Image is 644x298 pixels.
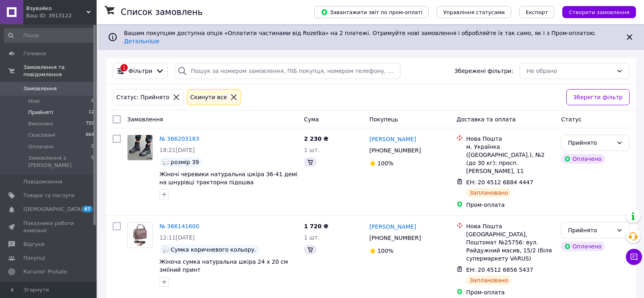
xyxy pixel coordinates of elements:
[561,242,605,251] div: Оплачено
[189,93,229,102] div: Cкинути все
[28,120,53,127] span: Виконані
[626,249,642,265] button: Чат з покупцем
[91,143,94,150] span: 0
[466,143,555,175] div: м. Українка ([GEOGRAPHIC_DATA].), №2 (до 30 кг): просп. [PERSON_NAME], 11
[163,159,169,165] img: :speech_balloon:
[28,131,56,139] span: Скасовані
[561,116,582,123] span: Статус
[124,38,159,44] a: Детальніше
[159,147,195,153] span: 18:21[DATE]
[23,220,74,234] span: Показники роботи компанії
[568,226,613,235] div: Прийнято
[23,268,67,275] span: Каталог ProSale
[466,222,555,230] div: Нова Пошта
[23,50,46,57] span: Головна
[159,135,199,142] a: № 366203183
[304,135,328,142] span: 2 230 ₴
[443,9,505,15] span: Управління статусами
[561,154,605,164] div: Оплачено
[466,267,533,273] span: ЕН: 20 4512 6856 5437
[573,93,623,102] span: Зберегти фільтр
[568,138,613,147] div: Прийнято
[163,246,169,253] img: :speech_balloon:
[174,63,400,79] input: Пошук за номером замовлення, ПІБ покупця, номером телефону, Email, номером накладної
[23,64,97,78] span: Замовлення та повідомлення
[23,85,57,92] span: Замовлення
[304,147,320,153] span: 1 шт.
[28,143,54,150] span: Оплачені
[127,222,153,248] a: Фото товару
[28,98,40,105] span: Нові
[466,288,555,296] div: Пром-оплата
[26,12,97,19] div: Ваш ID: 3913122
[23,254,45,262] span: Покупці
[4,28,95,43] input: Пошук
[131,223,150,248] img: Фото товару
[466,201,555,209] div: Пром-оплата
[369,116,398,123] span: Покупець
[466,135,555,143] div: Нова Пошта
[159,258,288,273] a: Жіноча сумка натуральна шкіра 24 х 20 см зміїний принт
[368,232,423,244] div: [PHONE_NUMBER]
[562,6,636,18] button: Створити замовлення
[128,135,153,160] img: Фото товару
[124,30,599,44] span: Вашим покупцям доступна опція «Оплатити частинами від Rozetka» на 2 платежі. Отримуйте нові замов...
[554,8,636,15] a: Створити замовлення
[89,109,94,116] span: 12
[83,206,93,213] span: 67
[28,109,53,116] span: Прийняті
[28,154,91,169] span: Замовлення з [PERSON_NAME]
[91,154,94,169] span: 0
[437,6,511,18] button: Управління статусами
[127,116,163,123] span: Замовлення
[526,67,613,75] div: Не обрано
[171,159,199,165] span: розмір 39
[159,171,297,185] a: Жіночі черевики натуральна шкіра 36-41 демі на шнурівці тракторна підошва
[23,178,62,185] span: Повідомлення
[378,248,394,254] span: 100%
[26,5,87,12] span: Взувайко
[466,230,555,263] div: [GEOGRAPHIC_DATA], Поштомат №25756: вул. Райдужний масив, 15/2 (біля супермаркету VARUS)
[466,275,512,285] div: Заплановано
[456,116,516,123] span: Доставка та оплата
[121,7,202,17] h1: Список замовлень
[466,188,512,198] div: Заплановано
[368,145,423,156] div: [PHONE_NUMBER]
[23,192,74,199] span: Товари та послуги
[304,223,328,229] span: 1 720 ₴
[566,89,630,105] button: Зберегти фільтр
[466,179,533,185] span: ЕН: 20 4512 6884 4447
[321,8,422,16] span: Завантажити звіт по пром-оплаті
[91,98,94,105] span: 0
[86,131,94,139] span: 664
[159,223,199,229] a: № 366141600
[569,9,630,15] span: Створити замовлення
[454,67,513,75] span: Збережені фільтри:
[159,234,195,241] span: 12:11[DATE]
[23,206,83,213] span: [DEMOGRAPHIC_DATA]
[115,93,171,102] div: Статус: Прийнято
[378,160,394,167] span: 100%
[128,67,152,75] span: Фільтри
[86,120,94,127] span: 759
[23,241,44,248] span: Відгуки
[369,135,416,143] a: [PERSON_NAME]
[127,135,153,160] a: Фото товару
[369,223,416,231] a: [PERSON_NAME]
[314,6,429,18] button: Завантажити звіт по пром-оплаті
[526,9,548,15] span: Експорт
[519,6,555,18] button: Експорт
[304,234,320,241] span: 1 шт.
[304,116,319,123] span: Cума
[171,246,256,253] span: Сумка коричневого кольору.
